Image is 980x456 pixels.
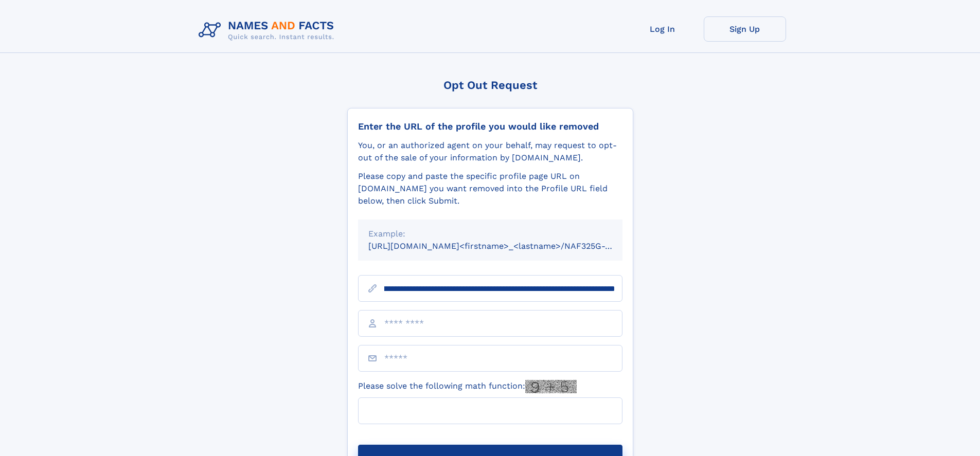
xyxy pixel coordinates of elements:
[347,79,633,92] div: Opt Out Request
[704,16,786,42] a: Sign Up
[621,16,704,42] a: Log In
[358,139,622,164] div: You, or an authorized agent on your behalf, may request to opt-out of the sale of your informatio...
[358,121,622,132] div: Enter the URL of the profile you would like removed
[358,170,622,207] div: Please copy and paste the specific profile page URL on [DOMAIN_NAME] you want removed into the Pr...
[358,380,577,393] label: Please solve the following math function:
[194,16,343,44] img: Logo Names and Facts
[368,228,612,240] div: Example:
[368,241,642,251] small: [URL][DOMAIN_NAME]<firstname>_<lastname>/NAF325G-xxxxxxxx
